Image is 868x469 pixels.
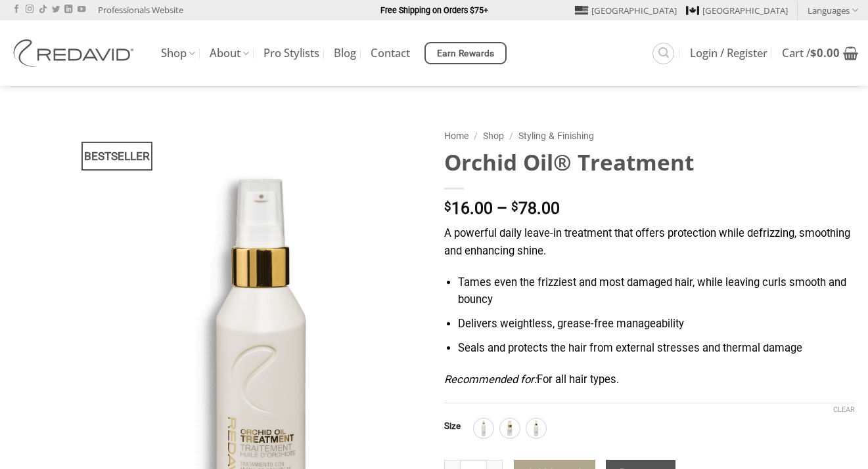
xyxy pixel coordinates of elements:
[810,45,840,60] bdi: 0.00
[161,41,195,66] a: Shop
[78,5,85,14] a: Follow on YouTube
[64,5,72,14] a: Follow on LinkedIn
[528,420,545,437] img: 90ml
[444,148,855,176] h1: Orchid Oil® Treatment
[501,420,518,437] img: 30ml
[782,39,858,68] a: View cart
[652,43,674,64] a: Search
[10,39,141,67] img: REDAVID Salon Products | United States
[782,48,840,58] span: Cart /
[334,41,356,65] a: Blog
[475,420,492,437] img: 250ml
[444,371,855,389] p: For all hair types.
[444,131,468,141] a: Home
[500,418,520,438] div: 30ml
[474,418,493,438] div: 250ml
[511,201,518,213] span: $
[444,201,451,213] span: $
[808,1,858,20] a: Languages
[263,41,319,65] a: Pro Stylists
[52,5,60,14] a: Follow on Twitter
[444,129,855,144] nav: Breadcrumb
[437,47,495,61] span: Earn Rewards
[444,373,537,386] em: Recommended for:
[518,131,594,141] a: Styling & Finishing
[497,199,507,218] span: –
[371,41,410,65] a: Contact
[474,131,478,141] span: /
[833,405,855,415] a: Clear options
[444,199,493,218] bdi: 16.00
[380,5,488,15] strong: Free Shipping on Orders $75+
[210,41,249,66] a: About
[12,5,20,14] a: Follow on Facebook
[686,1,788,20] a: [GEOGRAPHIC_DATA]
[509,131,513,141] span: /
[458,274,854,309] li: Tames even the frizziest and most damaged hair, while leaving curls smooth and bouncy
[575,1,677,20] a: [GEOGRAPHIC_DATA]
[690,41,767,65] a: Login / Register
[511,199,560,218] bdi: 78.00
[39,5,47,14] a: Follow on TikTok
[444,422,461,431] label: Size
[526,418,546,438] div: 90ml
[483,131,504,141] a: Shop
[26,5,34,14] a: Follow on Instagram
[458,316,854,333] li: Delivers weightless, grease-free manageability
[458,340,854,357] li: Seals and protects the hair from external stresses and thermal damage
[444,225,855,260] p: A powerful daily leave-in treatment that offers protection while defrizzing, smoothing and enhanc...
[690,48,767,58] span: Login / Register
[424,42,507,64] a: Earn Rewards
[810,45,817,60] span: $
